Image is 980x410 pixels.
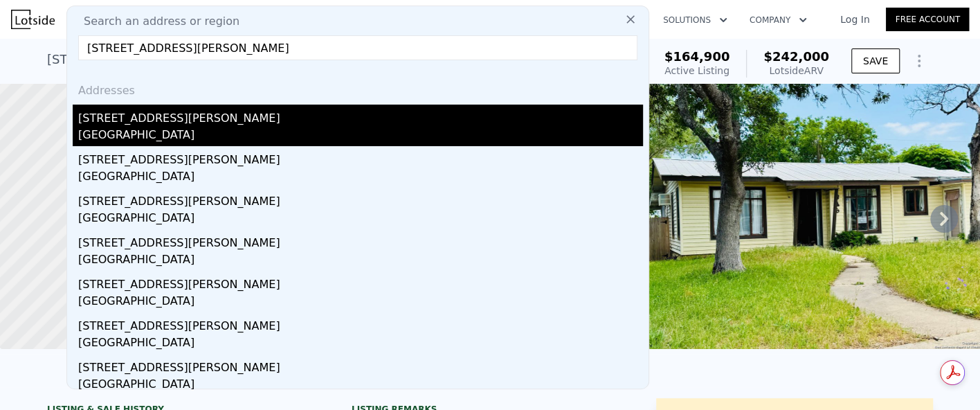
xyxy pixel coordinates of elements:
span: Search an address or region [73,13,239,30]
a: Free Account [886,8,969,31]
input: Enter an address, city, region, neighborhood or zip code [78,35,637,60]
img: Lotside [11,10,55,29]
span: $164,900 [664,49,730,64]
div: [GEOGRAPHIC_DATA] [78,168,643,188]
span: $242,000 [763,49,829,64]
button: SAVE [851,48,900,73]
div: [GEOGRAPHIC_DATA] [78,251,643,271]
div: [GEOGRAPHIC_DATA] [78,127,643,146]
div: [GEOGRAPHIC_DATA] [78,335,643,354]
div: [GEOGRAPHIC_DATA] [78,376,643,395]
div: [STREET_ADDRESS][PERSON_NAME] [78,105,643,127]
div: [STREET_ADDRESS][PERSON_NAME] [78,271,643,293]
div: [STREET_ADDRESS][PERSON_NAME] [78,229,643,251]
div: [STREET_ADDRESS] , San Antonio , [GEOGRAPHIC_DATA] 78213 [47,50,436,69]
span: Active Listing [664,65,729,76]
button: Company [738,8,818,33]
div: [GEOGRAPHIC_DATA] [78,293,643,312]
div: [STREET_ADDRESS][PERSON_NAME] [78,146,643,168]
div: [GEOGRAPHIC_DATA] [78,210,643,229]
button: Show Options [905,47,933,75]
a: Log In [824,12,886,26]
div: Lotside ARV [763,64,829,78]
div: [STREET_ADDRESS][PERSON_NAME] [78,312,643,335]
div: [STREET_ADDRESS][PERSON_NAME] [78,354,643,376]
button: Solutions [652,8,738,33]
div: [STREET_ADDRESS][PERSON_NAME] [78,188,643,210]
div: Addresses [73,71,643,105]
